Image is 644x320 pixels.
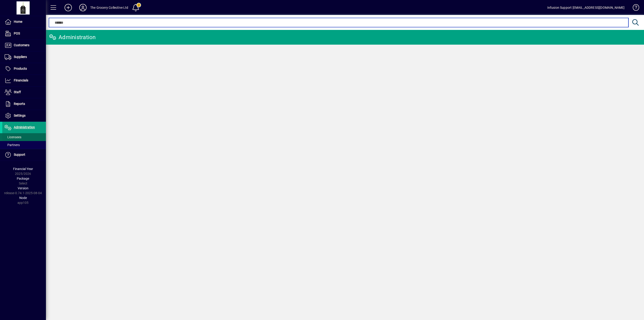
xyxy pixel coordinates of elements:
[14,20,22,23] span: Home
[14,43,29,47] span: Customers
[90,4,128,11] div: The Grocery Collective Ltd
[18,186,28,190] span: Version
[2,110,46,121] a: Settings
[14,55,27,59] span: Suppliers
[14,32,20,35] span: POS
[2,141,46,149] a: Partners
[61,3,76,12] button: Add
[547,4,624,11] div: Infusion Support [EMAIL_ADDRESS][DOMAIN_NAME]
[14,67,27,70] span: Products
[5,143,20,147] span: Partners
[2,51,46,63] a: Suppliers
[14,125,35,129] span: Administration
[14,102,25,106] span: Reports
[14,153,25,156] span: Support
[19,196,27,200] span: Node
[14,90,21,94] span: Staff
[2,63,46,75] a: Products
[76,3,90,12] button: Profile
[49,34,96,41] div: Administration
[629,1,638,16] a: Knowledge Base
[2,98,46,110] a: Reports
[17,177,29,180] span: Package
[2,133,46,141] a: Licensees
[14,78,28,82] span: Financials
[2,86,46,98] a: Staff
[13,167,33,171] span: Financial Year
[2,149,46,161] a: Support
[2,40,46,51] a: Customers
[2,75,46,86] a: Financials
[14,114,25,117] span: Settings
[2,28,46,39] a: POS
[2,16,46,28] a: Home
[5,135,21,139] span: Licensees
